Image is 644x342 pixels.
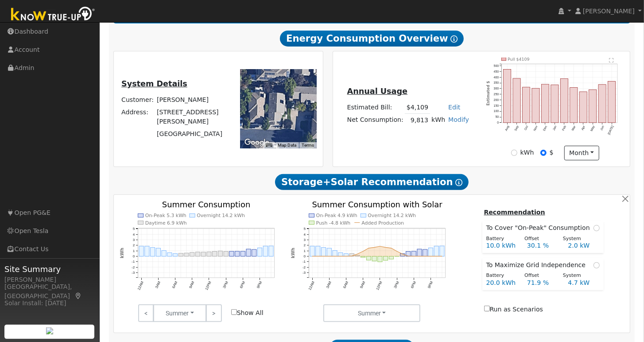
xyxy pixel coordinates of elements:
[368,248,369,249] circle: onclick=""
[344,254,348,256] rect: onclick=""
[384,256,388,260] rect: onclick=""
[351,256,353,257] circle: onclick=""
[132,260,135,264] text: -1
[132,271,135,275] text: -3
[494,87,499,90] text: 300
[269,246,273,256] rect: onclick=""
[355,255,360,256] rect: onclick=""
[378,256,382,262] rect: onclick=""
[481,272,520,280] div: Battery
[222,280,229,289] text: 3PM
[520,272,559,280] div: Offset
[423,249,427,256] rect: onclick=""
[564,146,599,161] button: month
[430,256,431,257] circle: onclick=""
[581,125,586,131] text: Apr
[316,246,320,256] rect: onclick=""
[342,280,349,289] text: 6AM
[396,251,398,252] circle: onclick=""
[523,87,530,123] rect: onclick=""
[362,220,404,226] text: Added Production
[486,260,590,270] span: To Maximize Grid Independence
[303,260,306,264] text: -1
[132,254,135,258] text: 0
[442,256,443,257] circle: onclick=""
[197,213,245,219] text: Overnight 14.2 kWh
[417,249,422,256] rect: onclick=""
[316,220,351,226] text: Push -4.8 kWh
[340,256,341,257] circle: onclick=""
[607,125,614,136] text: [DATE]
[494,104,499,107] text: 150
[241,251,245,256] rect: onclick=""
[430,114,447,127] td: kWh
[308,280,315,291] text: 12AM
[326,280,332,289] text: 3AM
[357,253,358,255] circle: onclick=""
[246,249,251,256] rect: onclick=""
[310,246,314,256] rect: onclick=""
[543,125,548,132] text: Dec
[239,280,246,289] text: 6PM
[481,235,520,243] div: Battery
[132,265,135,269] text: -2
[419,256,420,257] circle: onclick=""
[550,148,554,157] label: $
[323,256,324,257] circle: onclick=""
[513,78,520,123] rect: onclick=""
[434,246,438,256] rect: onclick=""
[132,244,135,248] text: 2
[188,280,195,289] text: 9AM
[303,265,306,269] text: -2
[266,142,272,148] button: Keyboard shortcuts
[494,70,499,73] text: 450
[494,76,499,79] text: 400
[312,200,443,210] text: Summer Consumption with Solar
[303,271,306,275] text: -3
[608,82,616,123] rect: onclick=""
[317,256,318,257] circle: onclick=""
[495,116,499,119] text: 50
[533,125,538,132] text: Nov
[481,241,522,250] div: 10.0 kWh
[139,246,144,256] rect: onclick=""
[406,252,411,256] rect: onclick=""
[402,253,403,255] circle: onclick=""
[520,148,534,157] label: kWh
[145,213,186,219] text: On-Peak 5.3 kWh
[379,246,380,247] circle: onclick=""
[542,84,549,123] rect: onclick=""
[132,227,135,231] text: 5
[484,209,545,216] u: Recommendation
[304,254,306,258] text: 0
[242,137,272,148] a: Open this area in Google Maps (opens a new window)
[436,256,437,257] circle: onclick=""
[405,114,430,127] td: 9,813
[486,223,594,233] span: To Cover "On-Peak" Consumption
[132,238,135,242] text: 3
[256,280,263,289] text: 9PM
[359,280,366,289] text: 9AM
[291,248,295,258] text: kWh
[448,116,469,123] a: Modify
[302,143,314,148] a: Terms (opens in new tab)
[235,251,239,256] rect: onclick=""
[207,252,211,256] rect: onclick=""
[405,101,430,114] td: $4,109
[372,256,376,261] rect: onclick=""
[508,57,530,62] text: Pull $4109
[583,8,635,15] span: [PERSON_NAME]
[132,233,135,237] text: 4
[407,256,409,257] circle: onclick=""
[178,253,183,256] rect: onclick=""
[389,256,393,260] rect: onclick=""
[155,128,231,140] td: [GEOGRAPHIC_DATA]
[206,304,221,322] a: >
[338,253,343,256] rect: onclick=""
[120,106,155,128] td: Address:
[571,125,576,131] text: Mar
[562,125,566,132] text: Feb
[362,251,364,252] circle: onclick=""
[523,278,563,288] div: 71.9 %
[184,253,189,256] rect: onclick=""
